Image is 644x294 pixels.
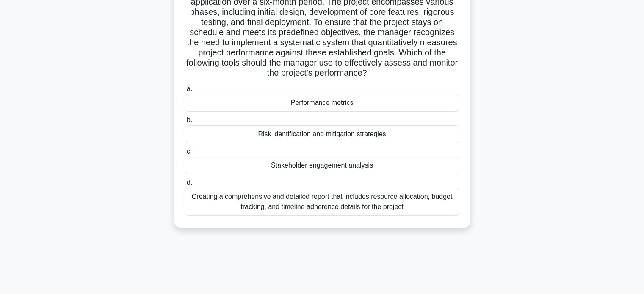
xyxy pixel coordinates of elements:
[187,179,192,186] span: d.
[187,116,192,124] span: b.
[185,125,459,143] div: Risk identification and mitigation strategies
[185,188,459,216] div: Creating a comprehensive and detailed report that includes resource allocation, budget tracking, ...
[185,157,459,174] div: Stakeholder engagement analysis
[185,94,459,112] div: Performance metrics
[187,148,192,155] span: c.
[187,85,192,92] span: a.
